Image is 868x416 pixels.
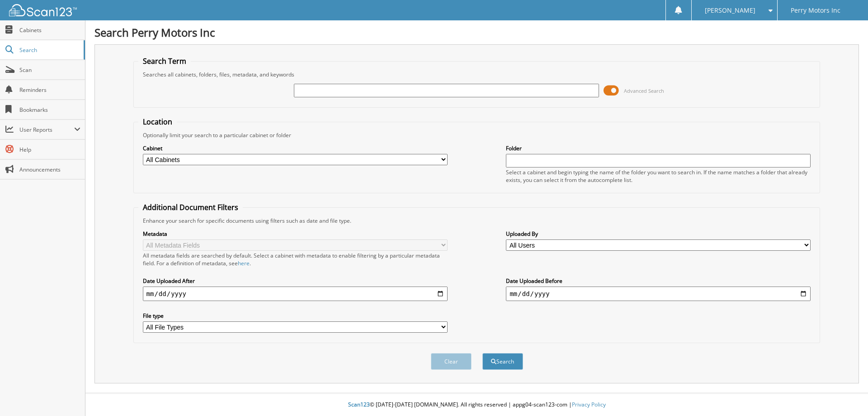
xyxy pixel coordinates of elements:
img: scan123-logo-white.svg [9,4,77,16]
legend: Search Term [138,56,191,66]
span: Reminders [19,86,80,94]
legend: Location [138,117,177,127]
span: Search [19,46,79,54]
label: Cabinet [143,144,448,152]
input: end [506,287,811,301]
span: Announcements [19,166,80,173]
label: File type [143,312,448,320]
button: Clear [431,353,472,370]
input: start [143,287,448,301]
span: Scan [19,66,80,74]
label: Date Uploaded After [143,277,448,285]
h1: Search Perry Motors Inc [94,25,859,40]
span: Advanced Search [624,87,664,94]
label: Folder [506,144,811,152]
label: Uploaded By [506,230,811,238]
span: Perry Motors Inc [791,8,840,13]
legend: Additional Document Filters [138,202,243,212]
label: Metadata [143,230,448,238]
button: Search [482,353,523,370]
div: © [DATE]-[DATE] [DOMAIN_NAME]. All rights reserved | appg04-scan123-com | [85,394,868,416]
a: Privacy Policy [572,401,606,408]
div: Enhance your search for specific documents using filters such as date and file type. [138,217,816,225]
label: Date Uploaded Before [506,277,811,285]
a: here [238,259,250,267]
div: All metadata fields are searched by default. Select a cabinet with metadata to enable filtering b... [143,252,448,267]
div: Select a cabinet and begin typing the name of the folder you want to search in. If the name match... [506,168,811,184]
span: [PERSON_NAME] [705,8,755,13]
span: Help [19,146,80,153]
div: Optionally limit your search to a particular cabinet or folder [138,131,816,139]
span: Cabinets [19,26,80,34]
span: Bookmarks [19,106,80,114]
span: User Reports [19,126,74,134]
div: Searches all cabinets, folders, files, metadata, and keywords [138,71,816,78]
span: Scan123 [348,401,370,408]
